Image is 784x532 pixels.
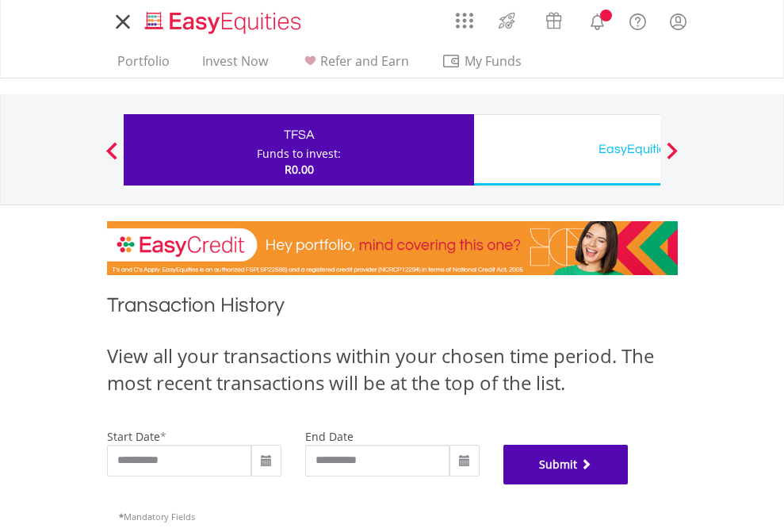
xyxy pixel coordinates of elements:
[656,150,688,166] button: Next
[96,150,128,166] button: Previous
[107,291,678,327] h1: Transaction History
[541,8,567,33] img: vouchers-v2.svg
[456,12,473,29] img: grid-menu-icon.svg
[503,445,629,484] button: Submit
[305,429,354,444] label: end date
[139,4,308,36] a: Home page
[446,4,484,29] a: AppsGrid
[196,53,274,78] a: Invest Now
[442,51,545,71] span: My Funds
[577,4,618,36] a: Notifications
[320,52,409,70] span: Refer and Earn
[257,146,341,162] div: Funds to invest:
[294,53,415,78] a: Refer and Earn
[107,221,678,275] img: EasyCredit Promotion Banner
[119,511,195,522] span: Mandatory Fields
[142,10,308,36] img: EasyEquities_Logo.png
[494,8,520,33] img: thrive-v2.svg
[618,4,658,36] a: FAQ's and Support
[285,162,314,177] span: R0.00
[107,429,160,444] label: start date
[658,4,698,39] a: My Profile
[107,343,678,397] div: View all your transactions within your chosen time period. The most recent transactions will be a...
[111,53,176,78] a: Portfolio
[530,4,577,33] a: Vouchers
[133,124,465,146] div: TFSA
